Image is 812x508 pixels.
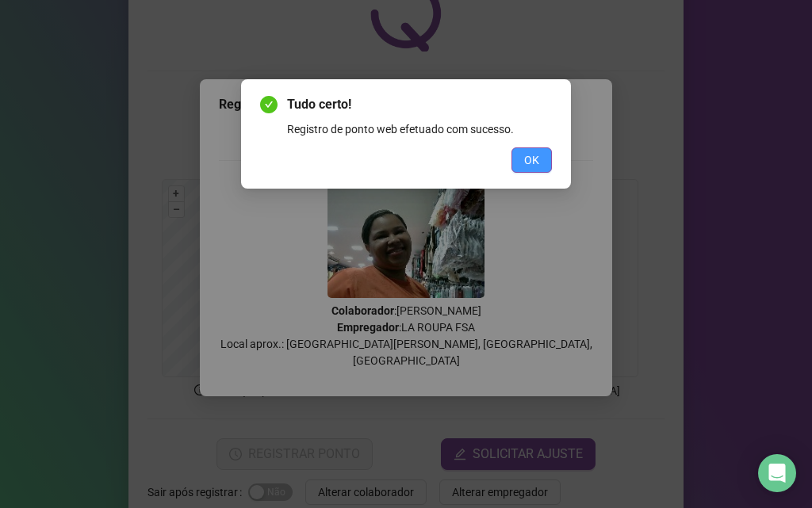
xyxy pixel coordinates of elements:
button: OK [511,147,552,173]
div: Registro de ponto web efetuado com sucesso. [287,120,552,138]
span: OK [524,151,539,169]
span: Tudo certo! [287,95,552,114]
span: check-circle [260,96,278,113]
div: Open Intercom Messenger [758,454,796,492]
